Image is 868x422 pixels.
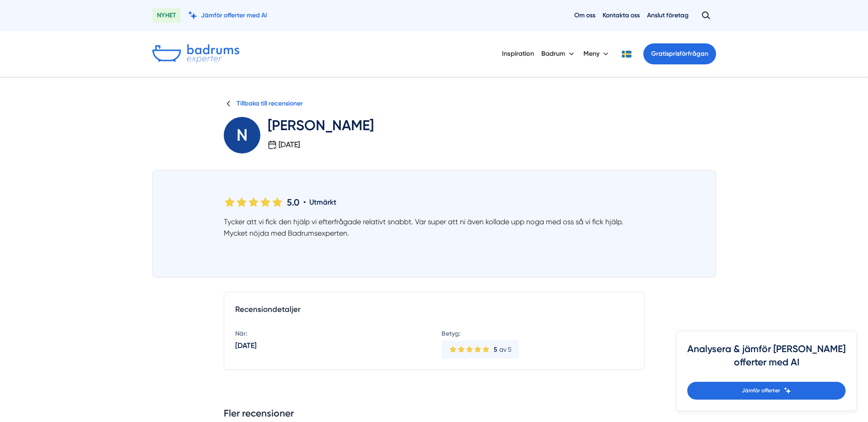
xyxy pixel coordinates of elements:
[647,11,689,20] a: Anslut företag
[643,43,716,64] a: Gratisprisförfrågan
[687,342,846,376] h4: Analysera & jämför [PERSON_NAME] offerter med AI
[152,8,181,23] span: NYHET
[499,346,512,353] span: av 5
[502,42,534,65] a: Inspiration
[235,340,427,351] div: [DATE]
[237,99,303,108] span: Tillbaka till recensioner
[235,329,427,338] div: När:
[188,11,267,20] a: Jämför offerter med AI
[651,50,669,58] span: Gratis
[742,386,780,395] span: Jämför offerter
[309,197,336,208] strong: Utmärkt
[287,197,300,208] strong: 5.0
[303,197,306,208] span: •
[235,303,633,318] h4: Recensiondetaljer
[224,99,645,108] a: Tillbaka till recensioner
[603,11,640,20] a: Kontakta oss
[237,126,248,144] span: N
[687,382,846,400] a: Jämför offerter
[279,139,300,150] p: [DATE]
[268,116,374,139] h1: [PERSON_NAME]
[574,11,595,20] a: Om oss
[152,44,239,63] img: Badrumsexperter.se logotyp
[201,11,267,20] span: Jämför offerter med AI
[494,346,497,353] span: 5
[224,216,645,239] p: Tycker att vi fick den hjälp vi efterfrågade relativt snabbt. Var super att ni även kollade upp n...
[541,42,576,66] button: Badrum
[442,329,633,338] div: Betyg:
[583,42,610,66] button: Meny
